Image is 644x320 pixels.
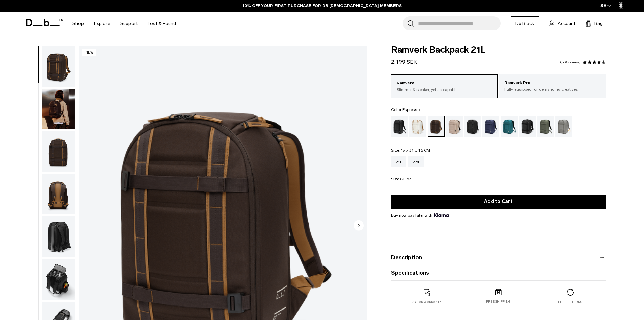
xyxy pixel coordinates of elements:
nav: Main Navigation [67,12,181,36]
a: Lost & Found [148,12,176,36]
button: Ramverk Backpack 21L Espresso [42,173,75,215]
a: Ramverk Pro Fully equipped for demanding creatives. [499,74,606,98]
span: Buy now pay later with [391,212,449,218]
p: New [82,49,97,56]
a: Blue Hour [482,116,499,137]
img: Ramverk Backpack 21L Espresso [42,89,75,129]
a: Midnight Teal [501,116,518,137]
a: Reflective Black [519,116,536,137]
img: Ramverk Backpack 21L Espresso [42,259,75,300]
button: Next slide [354,220,364,232]
button: Add to Cart [391,195,606,209]
span: 2 199 SEK [391,59,417,65]
a: Moss Green [537,116,554,137]
p: Slimmer & sleaker, yet as capable. [397,87,493,93]
a: Espresso [428,116,445,137]
a: 569 reviews [560,61,581,64]
a: Charcoal Grey [464,116,481,137]
p: Fully equipped for demanding creatives. [504,86,601,92]
p: Ramverk Pro [504,80,601,86]
img: Ramverk Backpack 21L Espresso [42,131,75,172]
a: Oatmilk [409,116,426,137]
a: Db Black [511,16,539,30]
span: Account [558,20,575,27]
button: Ramverk Backpack 21L Espresso [42,46,75,87]
a: Fogbow Beige [446,116,463,137]
p: Free returns [558,300,582,304]
a: Shop [72,12,84,36]
a: Account [549,19,575,27]
button: Ramverk Backpack 21L Espresso [42,88,75,130]
span: Ramverk Backpack 21L [391,46,606,55]
button: Ramverk Backpack 21L Espresso [42,259,75,300]
a: Sand Grey [555,116,572,137]
a: Black Out [391,116,408,137]
button: Description [391,254,606,262]
legend: Size: [391,148,430,152]
span: Bag [594,20,603,27]
img: Ramverk Backpack 21L Espresso [42,174,75,214]
button: Bag [586,19,603,27]
button: Specifications [391,269,606,277]
legend: Color: [391,108,420,112]
a: 26L [408,156,424,167]
a: 21L [391,156,407,167]
a: Support [120,12,138,36]
button: Ramverk Backpack 21L Espresso [42,131,75,172]
a: 10% OFF YOUR FIRST PURCHASE FOR DB [DEMOGRAPHIC_DATA] MEMBERS [243,3,402,9]
span: 45 x 31 x 16 CM [400,148,430,153]
img: Ramverk Backpack 21L Espresso [42,46,75,87]
button: Ramverk Backpack 21L Espresso [42,216,75,257]
p: 2 year warranty [412,300,442,304]
img: {"height" => 20, "alt" => "Klarna"} [434,213,449,217]
p: Free shipping [486,299,511,304]
p: Ramverk [397,80,493,87]
span: Espresso [402,107,420,112]
img: Ramverk Backpack 21L Espresso [42,216,75,257]
button: Size Guide [391,177,411,182]
a: Explore [94,12,110,36]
